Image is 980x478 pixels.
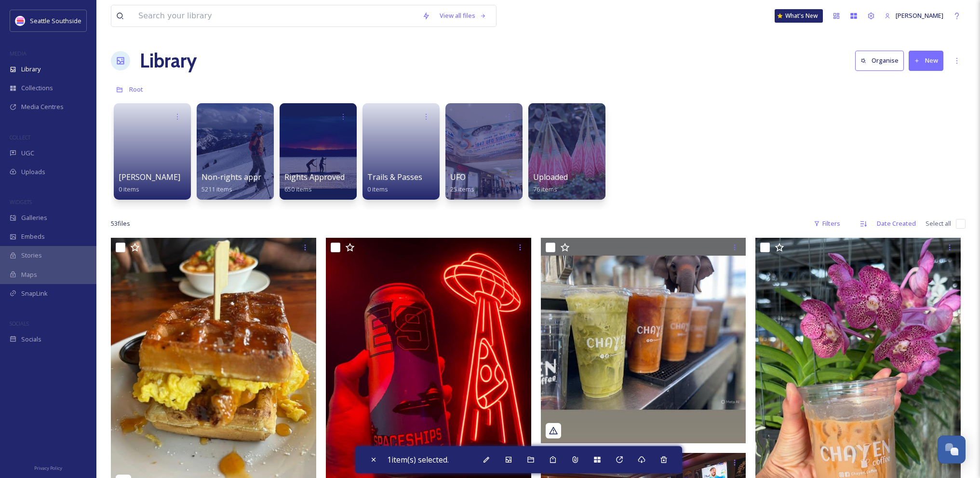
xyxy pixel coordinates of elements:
[450,173,474,193] a: UFO25 items
[21,213,47,222] span: Galleries
[367,173,422,193] a: Trails & Passes0 items
[21,167,45,177] span: Uploads
[10,134,30,141] span: COLLECT
[909,51,943,70] button: New
[938,436,966,464] button: Open Chat
[111,219,130,228] span: 53 file s
[872,214,921,233] div: Date Created
[140,46,197,75] a: Library
[201,172,279,182] span: Non-rights approved
[855,51,904,70] button: Organise
[129,85,143,94] span: Root
[21,232,45,241] span: Embeds
[284,185,312,193] span: 650 items
[387,454,449,465] span: 1 item(s) selected.
[129,83,143,95] a: Root
[21,251,42,260] span: Stories
[15,16,25,26] img: uRWeGss8_400x400.jpg
[119,173,180,193] a: [PERSON_NAME]0 items
[533,185,557,193] span: 76 items
[30,16,81,25] span: Seattle Southside
[809,214,845,233] div: Filters
[10,50,27,57] span: MEDIA
[21,289,48,298] span: SnapLink
[21,149,34,158] span: UGC
[450,172,466,182] span: UFO
[34,462,62,473] a: Privacy Policy
[10,320,29,327] span: SOCIALS
[450,185,474,193] span: 25 items
[134,5,417,27] input: Search your library
[896,11,943,20] span: [PERSON_NAME]
[119,172,180,182] span: [PERSON_NAME]
[367,172,422,182] span: Trails & Passes
[21,270,37,279] span: Maps
[21,102,64,111] span: Media Centres
[775,9,823,23] a: What's New
[201,173,279,193] a: Non-rights approved5211 items
[855,51,909,70] a: Organise
[21,335,41,344] span: Socials
[284,172,345,182] span: Rights Approved
[21,83,53,93] span: Collections
[34,465,62,471] span: Privacy Policy
[21,65,40,74] span: Library
[10,198,32,205] span: WIDGETS
[533,173,568,193] a: Uploaded76 items
[119,185,139,193] span: 0 items
[201,185,232,193] span: 5211 items
[926,219,951,228] span: Select all
[880,6,948,25] a: [PERSON_NAME]
[541,238,746,443] img: chayen.coffee-5790033.jpg
[284,173,345,193] a: Rights Approved650 items
[367,185,388,193] span: 0 items
[533,172,568,182] span: Uploaded
[435,6,491,25] a: View all files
